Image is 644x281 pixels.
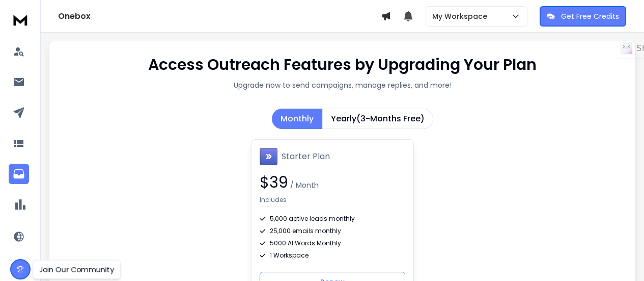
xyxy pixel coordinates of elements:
[272,109,322,129] button: Monthly
[260,196,287,207] p: Includes
[148,56,537,74] h1: Access Outreach Features by Upgrading Your Plan
[322,109,433,129] button: Yearly(3-Months Free)
[288,180,319,190] span: / Month
[432,11,491,21] p: My Workspace
[260,215,405,223] div: 5,000 active leads monthly
[540,6,626,27] button: Get Free Credits
[33,260,121,279] div: Join Our Community
[10,10,31,29] img: logo
[260,251,405,260] div: 1 Workspace
[260,227,405,235] div: 25,000 emails monthly
[282,150,330,163] h1: Starter Plan
[260,171,288,193] span: $ 39
[561,11,619,21] p: Get Free Credits
[234,80,452,90] p: Upgrade now to send campaigns, manage replies, and more!
[260,148,277,165] img: Starter Plan icon
[58,10,381,22] h1: Onebox
[260,239,405,247] div: 5000 AI Words Monthly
